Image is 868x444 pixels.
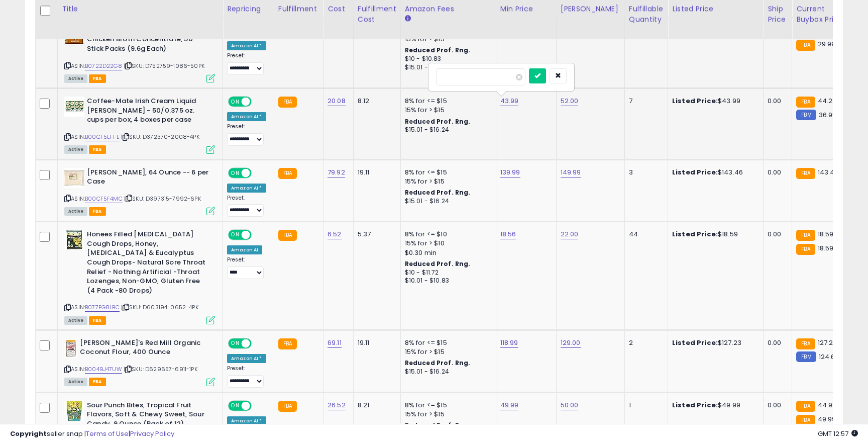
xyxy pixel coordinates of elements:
[64,145,87,154] span: All listings currently available for purchase on Amazon
[629,230,660,239] div: 44
[819,110,837,120] span: 36.99
[358,401,393,410] div: 8.21
[64,97,84,117] img: 51YsmtIA23S._SL40_.jpg
[227,245,262,254] div: Amazon AI
[227,354,266,363] div: Amazon AI *
[229,339,242,347] span: ON
[796,110,816,120] small: FBM
[768,338,784,347] div: 0.00
[358,97,393,106] div: 8.12
[405,269,488,277] div: $10 - $11.72
[405,259,471,268] b: Reduced Prof. Rng.
[121,133,199,141] span: | SKU: D372370-2008-4PK
[405,239,488,248] div: 15% for > $10
[85,62,122,70] a: B0722D22G8
[768,401,784,410] div: 0.00
[89,378,106,386] span: FBA
[124,195,201,203] span: | SKU: D397315-7992-6PK
[10,429,47,438] strong: Copyright
[405,168,488,177] div: 8% for <= $15
[250,231,266,239] span: OFF
[629,168,660,177] div: 3
[561,338,581,348] a: 129.00
[500,96,519,106] a: 43.99
[250,98,266,106] span: OFF
[796,168,815,179] small: FBA
[672,400,718,410] b: Listed Price:
[64,207,87,216] span: All listings currently available for purchase on Amazon
[405,359,471,367] b: Reduced Prof. Rng.
[561,229,579,239] a: 22.00
[85,365,122,374] a: B0049J47UW
[227,184,266,193] div: Amazon AI *
[328,96,346,106] a: 20.08
[405,4,492,14] div: Amazon Fees
[405,338,488,347] div: 8% for <= $15
[278,97,297,108] small: FBA
[672,401,755,410] div: $49.99
[629,401,660,410] div: 1
[229,401,242,410] span: ON
[89,145,106,154] span: FBA
[561,96,579,106] a: 52.00
[672,338,755,347] div: $127.23
[227,365,266,388] div: Preset:
[672,168,755,177] div: $143.46
[818,96,837,106] span: 44.23
[64,401,84,421] img: 51F4B034GqL._SL40_.jpg
[89,207,106,216] span: FBA
[796,230,815,241] small: FBA
[768,4,788,25] div: Ship Price
[629,338,660,347] div: 2
[124,62,204,70] span: | SKU: D752759-1086-50PK
[227,41,266,50] div: Amazon AI *
[672,4,759,14] div: Listed Price
[561,400,579,410] a: 50.00
[405,197,488,206] div: $15.01 - $16.24
[229,231,242,239] span: ON
[672,96,718,106] b: Listed Price:
[405,248,488,257] div: $0.30 min
[227,123,266,146] div: Preset:
[250,401,266,410] span: OFF
[64,338,77,359] img: 51nMrIKfW0L._SL40_.jpg
[672,229,718,239] b: Listed Price:
[87,26,209,56] b: Savory Choice Reduced Sodium Chicken Broth Concentrate, 50 Stick Packs (9.6g Each)
[500,167,520,177] a: 139.99
[796,351,816,362] small: FBM
[250,168,266,177] span: OFF
[629,97,660,106] div: 7
[500,400,519,410] a: 49.99
[672,338,718,347] b: Listed Price:
[89,74,106,83] span: FBA
[328,4,349,14] div: Cost
[278,401,297,412] small: FBA
[796,401,815,412] small: FBA
[121,303,198,311] span: | SKU: D603194-0652-4PK
[64,168,84,188] img: 51Sn0pdfVmL._SL40_.jpg
[405,14,411,23] small: Amazon Fees.
[328,229,342,239] a: 6.52
[500,338,518,348] a: 118.99
[818,243,834,253] span: 18.59
[672,97,755,106] div: $43.99
[796,338,815,349] small: FBA
[405,401,488,410] div: 8% for <= $15
[405,368,488,376] div: $15.01 - $16.24
[130,429,174,438] a: Privacy Policy
[328,338,342,348] a: 69.11
[768,97,784,106] div: 0.00
[64,230,84,250] img: 51d0iQaKkBL._SL40_.jpg
[62,4,219,14] div: Title
[405,126,488,134] div: $15.01 - $16.24
[500,229,516,239] a: 18.56
[672,230,755,239] div: $18.59
[87,230,209,298] b: Honees Filled [MEDICAL_DATA] Cough Drops, Honey, [MEDICAL_DATA] & Eucalyptus Cough Drops- Natural...
[227,195,266,217] div: Preset:
[64,97,215,152] div: ASIN:
[89,316,106,325] span: FBA
[278,168,297,179] small: FBA
[561,4,620,14] div: [PERSON_NAME]
[358,4,396,25] div: Fulfillment Cost
[819,352,839,362] span: 124.68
